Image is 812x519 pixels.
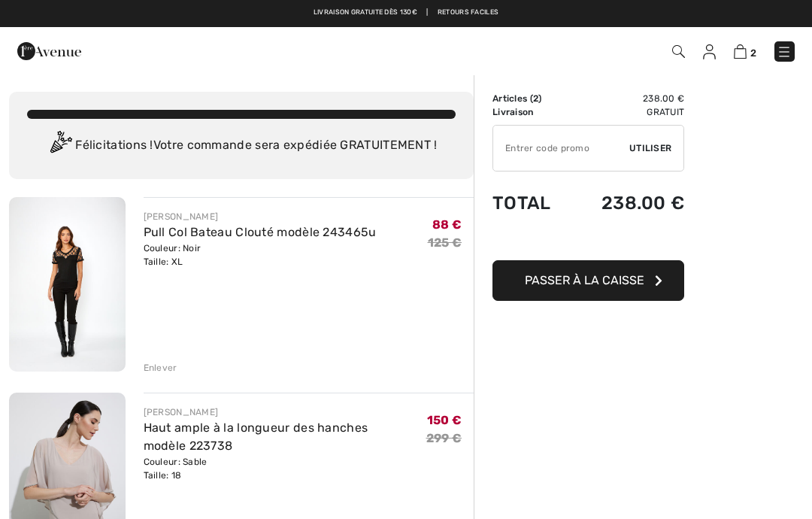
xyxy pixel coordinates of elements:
td: Livraison [492,105,571,119]
div: Couleur: Noir Taille: XL [144,241,377,269]
input: Code promo [493,126,629,171]
span: 2 [750,47,756,59]
div: Enlever [144,361,177,375]
span: Passer à la caisse [525,273,644,287]
iframe: PayPal [492,229,684,255]
td: 238.00 € [571,92,684,105]
a: Retours faciles [438,8,499,18]
img: Menu [777,44,792,59]
img: 1ère Avenue [17,36,81,66]
span: | [426,8,428,18]
img: Mes infos [703,44,716,59]
td: Total [492,178,571,229]
div: Félicitations ! Votre commande sera expédiée GRATUITEMENT ! [27,131,456,161]
div: Couleur: Sable Taille: 18 [144,455,426,482]
button: Passer à la caisse [492,260,684,301]
td: 238.00 € [571,178,684,229]
span: 2 [533,93,538,104]
td: Gratuit [571,105,684,119]
a: Pull Col Bateau Clouté modèle 243465u [144,225,377,239]
img: Congratulation2.svg [45,131,75,161]
td: Articles ( ) [492,92,571,105]
img: Panier d'achat [734,44,747,59]
s: 299 € [426,431,462,445]
span: Utiliser [629,141,671,155]
a: Haut ample à la longueur des hanches modèle 223738 [144,420,368,453]
span: 150 € [427,413,462,427]
img: Recherche [672,45,685,58]
img: Pull Col Bateau Clouté modèle 243465u [9,197,126,372]
a: 1ère Avenue [17,43,81,57]
a: Livraison gratuite dès 130€ [314,8,417,18]
span: 88 € [432,217,462,232]
div: [PERSON_NAME] [144,405,426,419]
div: [PERSON_NAME] [144,210,377,223]
s: 125 € [428,235,462,250]
a: 2 [734,42,756,60]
